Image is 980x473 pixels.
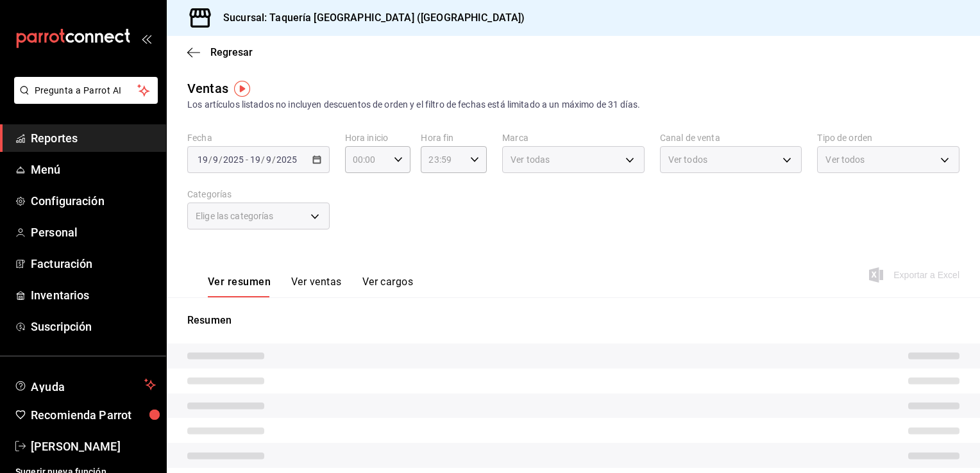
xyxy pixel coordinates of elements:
[246,154,248,165] span: -
[187,98,959,112] div: Los artículos listados no incluyen descuentos de orden y el filtro de fechas está limitado a un m...
[35,84,138,97] span: Pregunta a Parrot AI
[210,46,253,58] span: Regresar
[31,286,156,304] span: Inventarios
[31,318,156,335] span: Suscripción
[345,133,411,142] label: Hora inicio
[213,10,525,26] h3: Sucursal: Taquería [GEOGRAPHIC_DATA] ([GEOGRAPHIC_DATA])
[421,133,487,142] label: Hora fin
[208,276,413,297] div: navigation tabs
[208,154,212,165] span: /
[511,153,550,166] span: Ver todas
[219,154,223,165] span: /
[14,77,158,104] button: Pregunta a Parrot AI
[212,154,219,165] input: --
[291,276,342,297] button: Ver ventas
[197,154,208,165] input: --
[261,154,265,165] span: /
[668,153,707,166] span: Ver todos
[31,377,139,392] span: Ayuda
[817,133,959,142] label: Tipo de orden
[31,255,156,272] span: Facturación
[31,406,156,424] span: Recomienda Parrot
[276,154,298,165] input: ----
[208,276,271,297] button: Ver resumen
[196,210,274,222] span: Elige las categorías
[249,154,261,165] input: --
[234,81,250,97] img: Tooltip marker
[31,129,156,147] span: Reportes
[141,33,151,44] button: open_drawer_menu
[187,79,228,98] div: Ventas
[31,161,156,178] span: Menú
[660,133,802,142] label: Canal de venta
[31,224,156,241] span: Personal
[31,438,156,455] span: [PERSON_NAME]
[187,190,330,199] label: Categorías
[825,153,865,166] span: Ver todos
[9,93,158,106] a: Pregunta a Parrot AI
[272,154,276,165] span: /
[187,46,253,58] button: Regresar
[266,154,272,165] input: --
[223,154,244,165] input: ----
[187,133,330,142] label: Fecha
[187,313,959,328] p: Resumen
[362,276,414,297] button: Ver cargos
[502,133,645,142] label: Marca
[31,192,156,210] span: Configuración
